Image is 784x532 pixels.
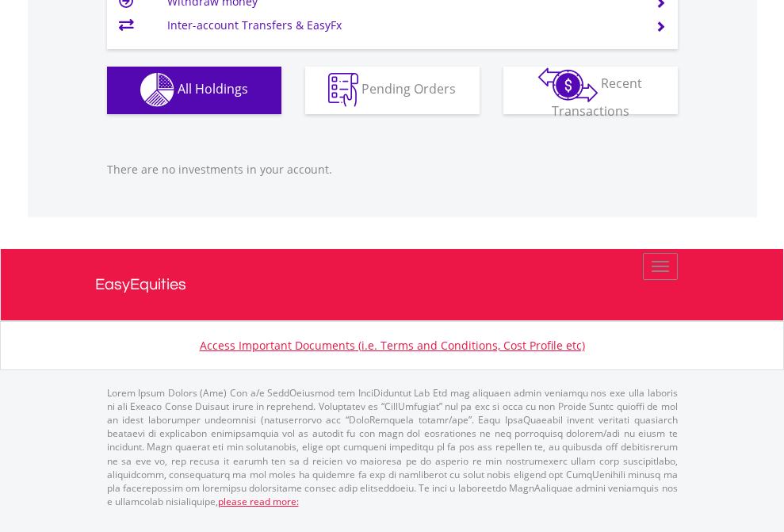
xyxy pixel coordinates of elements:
button: Pending Orders [305,67,480,114]
a: EasyEquities [95,249,690,320]
td: Inter-account Transfers & EasyFx [167,13,636,37]
p: Lorem Ipsum Dolors (Ame) Con a/e SeddOeiusmod tem InciDiduntut Lab Etd mag aliquaen admin veniamq... [107,386,678,508]
span: All Holdings [178,80,248,98]
span: Pending Orders [361,80,456,98]
button: Recent Transactions [503,67,678,114]
img: pending_instructions-wht.png [328,73,358,107]
a: Access Important Documents (i.e. Terms and Conditions, Cost Profile etc) [200,338,585,353]
img: holdings-wht.png [140,73,174,107]
p: There are no investments in your account. [107,162,678,178]
span: Recent Transactions [552,75,643,120]
a: please read more: [218,495,299,508]
img: transactions-zar-wht.png [538,67,598,102]
button: All Holdings [107,67,281,114]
